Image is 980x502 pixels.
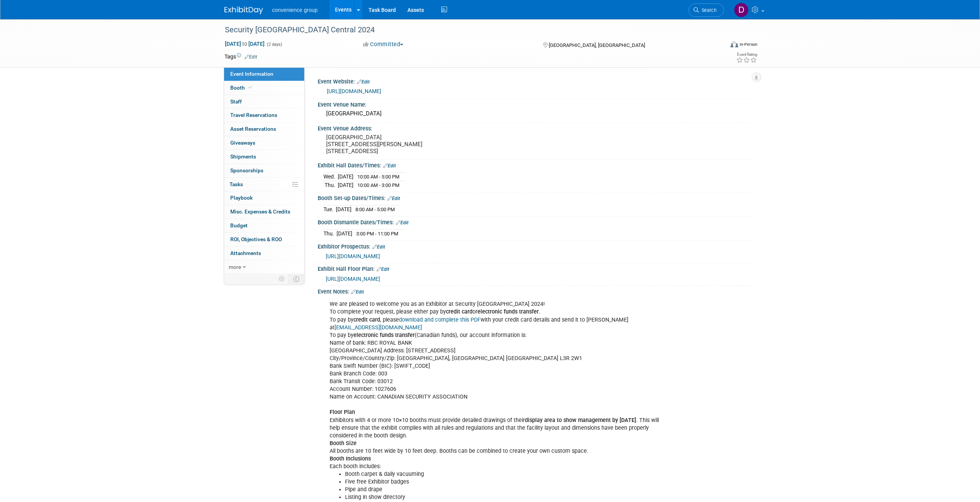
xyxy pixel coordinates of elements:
[356,231,398,237] span: 3:00 PM - 11:00 PM
[377,267,389,272] a: Edit
[230,140,255,146] span: Giveaways
[323,108,750,120] div: [GEOGRAPHIC_DATA]
[353,332,415,339] b: electronic funds transfer
[224,178,304,191] a: Tasks
[230,126,276,132] span: Asset Reservations
[241,41,248,47] span: to
[336,205,352,213] td: [DATE]
[330,440,357,447] b: Booth Size
[326,276,380,282] a: [URL][DOMAIN_NAME]
[230,85,254,91] span: Booth
[357,174,399,180] span: 10:00 AM - 5:00 PM
[525,417,636,424] b: display area to show management by [DATE]
[230,208,290,215] span: Misc. Expenses & Credits
[229,264,241,270] span: more
[224,122,304,136] a: Asset Reservations
[323,173,338,181] td: Wed.
[230,153,256,160] span: Shipments
[323,230,337,238] td: Thu.
[330,409,355,415] b: Floor Plan
[477,309,539,315] b: electronic funds transfer
[224,260,304,274] a: more
[326,134,492,155] pre: [GEOGRAPHIC_DATA] [STREET_ADDRESS][PERSON_NAME] [STREET_ADDRESS]
[222,23,712,37] div: Security [GEOGRAPHIC_DATA] Central 2024
[383,163,396,168] a: Edit
[272,7,318,13] span: convenience group
[224,7,263,14] img: ExhibitDay
[345,470,667,478] li: Booth carpet & daily vacuuming
[355,207,395,212] span: 8:00 AM - 5:00 PM
[337,230,352,238] td: [DATE]
[338,173,353,181] td: [DATE]
[353,317,380,323] b: credit card
[318,99,756,108] div: Event Venue Name:
[345,494,667,501] li: Listing in show directory
[266,42,282,47] span: (2 days)
[275,274,289,284] td: Personalize Event Tab Strip
[224,40,265,47] span: [DATE] [DATE]
[446,309,472,315] b: credit card
[288,274,304,284] td: Toggle Event Tabs
[372,244,385,250] a: Edit
[689,3,724,17] a: Search
[330,455,371,462] b: Booth Inclusions
[387,196,400,201] a: Edit
[224,136,304,150] a: Giveaways
[224,53,257,60] td: Tags
[338,181,353,189] td: [DATE]
[224,247,304,260] a: Attachments
[734,3,749,17] img: Diego Boechat
[230,250,261,256] span: Attachments
[224,67,304,81] a: Event Information
[327,88,381,94] a: [URL][DOMAIN_NAME]
[224,81,304,95] a: Booth
[549,42,645,48] span: [GEOGRAPHIC_DATA], [GEOGRAPHIC_DATA]
[399,317,481,323] a: download and complete this PDF
[318,217,756,227] div: Booth Dismantle Dates/Times:
[396,220,409,225] a: Edit
[318,286,756,296] div: Event Notes:
[323,181,338,189] td: Thu.
[224,164,304,177] a: Sponsorships
[224,95,304,108] a: Staff
[323,205,336,213] td: Tue.
[318,192,756,202] div: Booth Set-up Dates/Times:
[357,182,399,188] span: 10:00 AM - 3:00 PM
[335,324,422,331] a: [EMAIL_ADDRESS][DOMAIN_NAME]
[357,79,370,85] a: Edit
[230,112,277,118] span: Travel Reservations
[224,205,304,218] a: Misc. Expenses & Credits
[736,53,757,57] div: Event Rating
[245,54,257,60] a: Edit
[224,219,304,232] a: Budget
[326,253,380,259] a: [URL][DOMAIN_NAME]
[224,150,304,163] a: Shipments
[230,71,273,77] span: Event Information
[230,167,263,173] span: Sponsorships
[230,195,253,201] span: Playbook
[230,222,248,228] span: Budget
[318,123,756,132] div: Event Venue Address:
[699,7,717,13] span: Search
[345,486,667,494] li: Pipe and drape
[318,241,756,251] div: Exhibitor Prospectus:
[345,478,667,486] li: Five free Exhibitor badges
[224,191,304,205] a: Playbook
[224,108,304,122] a: Travel Reservations
[678,40,758,52] div: Event Format
[248,85,252,90] i: Booth reservation complete
[230,181,243,187] span: Tasks
[224,233,304,246] a: ROI, Objectives & ROO
[230,236,282,242] span: ROI, Objectives & ROO
[230,98,242,105] span: Staff
[351,289,364,295] a: Edit
[360,40,406,48] button: Committed
[730,41,738,47] img: Format-Inperson.png
[318,160,756,170] div: Exhibit Hall Dates/Times:
[318,76,756,86] div: Event Website:
[318,263,756,273] div: Exhibit Hall Floor Plan:
[739,42,757,47] div: In-Person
